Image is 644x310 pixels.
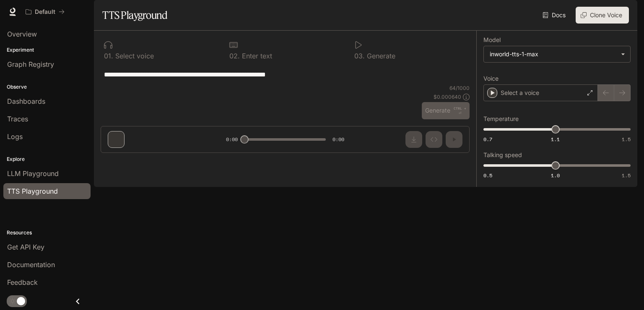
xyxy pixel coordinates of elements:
[229,53,240,59] p: 0 2 .
[104,53,113,59] p: 0 1 .
[501,89,539,97] p: Select a voice
[541,7,569,24] a: Docs
[102,7,167,24] h1: TTS Playground
[483,76,499,81] p: Voice
[622,136,631,143] span: 1.5
[551,136,560,143] span: 1.1
[490,50,617,58] div: inworld-tts-1-max
[354,53,365,59] p: 0 3 .
[22,3,68,20] button: All workspaces
[434,93,461,100] p: $ 0.000640
[483,37,501,43] p: Model
[483,116,519,122] p: Temperature
[483,152,522,158] p: Talking speed
[113,53,154,59] p: Select voice
[576,7,629,24] button: Clone Voice
[240,53,272,59] p: Enter text
[483,172,492,179] span: 0.5
[484,46,630,62] div: inworld-tts-1-max
[622,172,631,179] span: 1.5
[483,136,492,143] span: 0.7
[551,172,560,179] span: 1.0
[449,84,470,92] p: 64 / 1000
[35,8,55,16] p: Default
[365,53,395,59] p: Generate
